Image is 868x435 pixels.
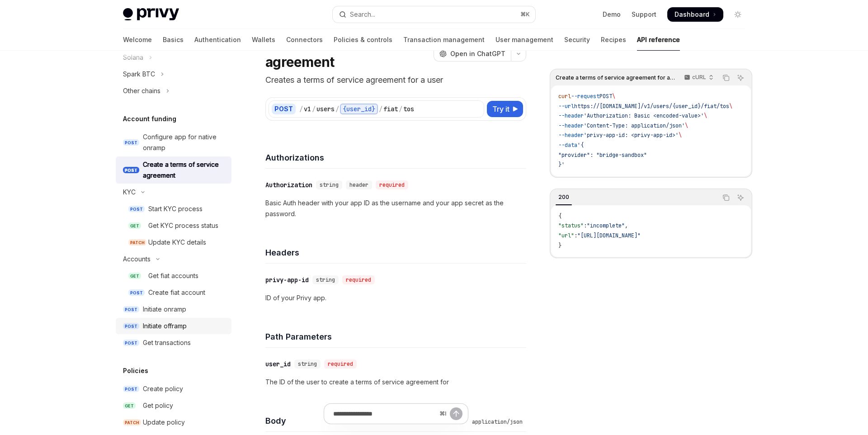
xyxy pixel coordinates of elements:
[403,104,414,113] div: tos
[735,192,746,203] button: Ask AI
[342,275,375,284] div: required
[299,104,303,113] div: /
[601,29,626,51] a: Recipes
[265,151,526,164] h4: Authorizations
[265,359,291,369] div: user_id
[731,7,745,22] button: Toggle dark mode
[558,122,584,129] span: --header
[148,220,218,231] div: Get KYC process status
[143,159,226,181] div: Create a terms of service agreement
[720,192,732,203] button: Copy the contents from the code block
[520,11,530,18] span: ⌘ K
[487,101,523,117] button: Try it
[116,201,231,217] a: POSTStart KYC process
[128,222,141,229] span: GET
[123,8,179,21] img: light logo
[128,239,146,246] span: PATCH
[143,417,185,428] div: Update policy
[558,103,574,110] span: --url
[148,203,203,214] div: Start KYC process
[324,359,357,369] div: required
[558,132,584,139] span: --header
[265,38,430,70] h1: Create a terms of service agreement
[143,321,187,331] div: Initiate offramp
[252,29,275,51] a: Wallets
[116,251,231,267] button: Toggle Accounts section
[194,29,241,51] a: Authentication
[116,301,231,317] a: POSTInitiate onramp
[116,284,231,301] a: POSTCreate fiat account
[143,337,191,348] div: Get transactions
[625,222,628,229] span: ,
[495,29,553,51] a: User management
[564,29,590,51] a: Security
[116,335,231,351] a: POSTGet transactions
[116,66,231,82] button: Toggle Spark BTC section
[265,293,526,303] p: ID of your Privy app.
[350,9,375,20] div: Search...
[123,419,141,426] span: PATCH
[286,29,323,51] a: Connectors
[123,254,151,265] div: Accounts
[399,104,402,113] div: /
[123,402,136,409] span: GET
[123,167,139,174] span: POST
[584,222,587,229] span: :
[123,323,139,330] span: POST
[333,404,436,424] input: Ask a question...
[320,181,339,189] span: string
[123,69,155,80] div: Spark BTC
[450,49,505,58] span: Open in ChatGPT
[556,192,572,203] div: 200
[123,113,176,124] h5: Account funding
[403,29,485,51] a: Transaction management
[667,7,723,22] a: Dashboard
[116,217,231,234] a: GETGet KYC process status
[265,180,312,189] div: Authorization
[434,46,511,61] button: Open in ChatGPT
[558,213,561,220] span: {
[116,397,231,414] a: GETGet policy
[298,360,317,368] span: string
[735,72,746,84] button: Ask AI
[349,181,368,189] span: header
[163,29,184,51] a: Basics
[312,104,316,113] div: /
[558,142,577,149] span: --data
[704,112,707,119] span: \
[143,304,186,315] div: Initiate onramp
[265,275,309,284] div: privy-app-id
[116,381,231,397] a: POSTCreate policy
[143,383,183,394] div: Create policy
[123,365,148,376] h5: Policies
[574,232,577,239] span: :
[333,6,535,23] button: Open search
[148,237,206,248] div: Update KYC details
[558,93,571,100] span: curl
[679,70,717,85] button: cURL
[574,103,729,110] span: https://[DOMAIN_NAME]/v1/users/{user_id}/fiat/tos
[265,246,526,259] h4: Headers
[123,340,139,346] span: POST
[116,156,231,184] a: POSTCreate a terms of service agreement
[116,268,231,284] a: GETGet fiat accounts
[123,306,139,313] span: POST
[603,10,621,19] a: Demo
[556,74,675,81] span: Create a terms of service agreement for a user
[148,287,205,298] div: Create fiat account
[123,139,139,146] span: POST
[116,184,231,200] button: Toggle KYC section
[675,10,709,19] span: Dashboard
[692,74,706,81] p: cURL
[143,132,226,153] div: Configure app for native onramp
[383,104,398,113] div: fiat
[128,273,141,279] span: GET
[558,222,584,229] span: "status"
[128,289,145,296] span: POST
[584,122,685,129] span: 'Content-Type: application/json'
[116,414,231,430] a: PATCHUpdate policy
[632,10,656,19] a: Support
[116,234,231,251] a: PATCHUpdate KYC details
[116,129,231,156] a: POSTConfigure app for native onramp
[558,112,584,119] span: --header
